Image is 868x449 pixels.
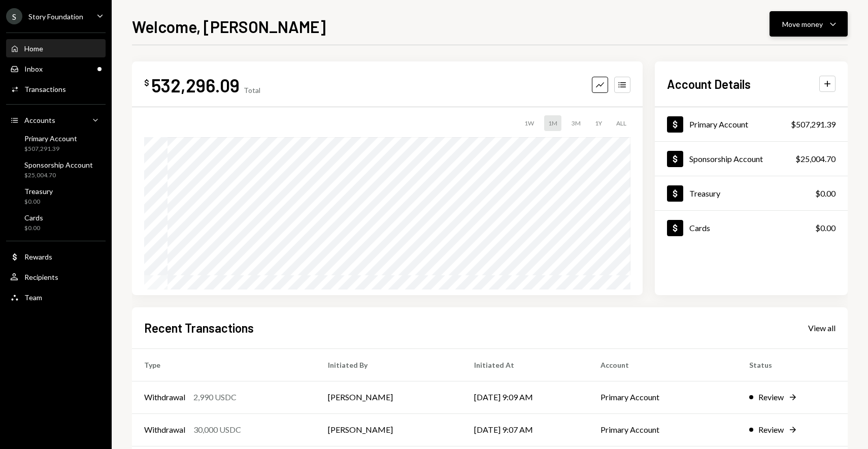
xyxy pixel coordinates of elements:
[144,319,254,336] h2: Recent Transactions
[462,348,588,381] th: Initiated At
[193,391,237,403] div: 2,990 USDC
[132,348,316,381] th: Type
[24,44,43,53] div: Home
[655,107,848,141] a: Primary Account$507,291.39
[24,273,58,281] div: Recipients
[316,381,462,413] td: [PERSON_NAME]
[6,80,106,98] a: Transactions
[24,145,77,153] div: $507,291.39
[462,381,588,413] td: [DATE] 9:09 AM
[24,65,43,73] div: Inbox
[24,161,93,169] div: Sponsorship Account
[24,224,43,233] div: $0.00
[791,118,836,131] div: $507,291.39
[144,78,149,88] div: $
[144,391,185,403] div: Withdrawal
[24,116,55,124] div: Accounts
[24,198,53,206] div: $0.00
[6,59,106,78] a: Inbox
[132,16,326,37] h1: Welcome, [PERSON_NAME]
[151,74,240,97] div: 532,296.09
[24,187,53,196] div: Treasury
[612,115,630,131] div: ALL
[808,322,836,333] a: View all
[28,12,83,21] div: Story Foundation
[24,171,93,180] div: $25,004.70
[316,413,462,446] td: [PERSON_NAME]
[144,424,185,436] div: Withdrawal
[770,11,848,37] button: Move money
[316,348,462,381] th: Initiated By
[795,153,836,165] div: $25,004.70
[655,211,848,245] a: Cards$0.00
[689,119,748,129] div: Primary Account
[6,210,106,235] a: Cards$0.00
[6,111,106,129] a: Accounts
[6,8,22,24] div: S
[655,176,848,210] a: Treasury$0.00
[193,424,241,436] div: 30,000 USDC
[588,381,737,413] td: Primary Account
[567,115,585,131] div: 3M
[667,76,751,92] h2: Account Details
[588,413,737,446] td: Primary Account
[24,85,66,93] div: Transactions
[689,154,763,164] div: Sponsorship Account
[815,222,836,234] div: $0.00
[6,268,106,286] a: Recipients
[462,413,588,446] td: [DATE] 9:07 AM
[689,223,710,233] div: Cards
[244,86,260,94] div: Total
[588,348,737,381] th: Account
[6,131,106,155] a: Primary Account$507,291.39
[758,391,784,403] div: Review
[24,134,77,143] div: Primary Account
[6,184,106,208] a: Treasury$0.00
[808,323,836,333] div: View all
[520,115,538,131] div: 1W
[655,142,848,176] a: Sponsorship Account$25,004.70
[6,39,106,57] a: Home
[6,157,106,182] a: Sponsorship Account$25,004.70
[24,293,42,302] div: Team
[6,288,106,306] a: Team
[24,213,43,222] div: Cards
[24,252,52,261] div: Rewards
[737,348,848,381] th: Status
[815,187,836,200] div: $0.00
[758,424,784,436] div: Review
[689,188,720,198] div: Treasury
[591,115,606,131] div: 1Y
[544,115,561,131] div: 1M
[6,247,106,266] a: Rewards
[782,19,823,29] div: Move money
